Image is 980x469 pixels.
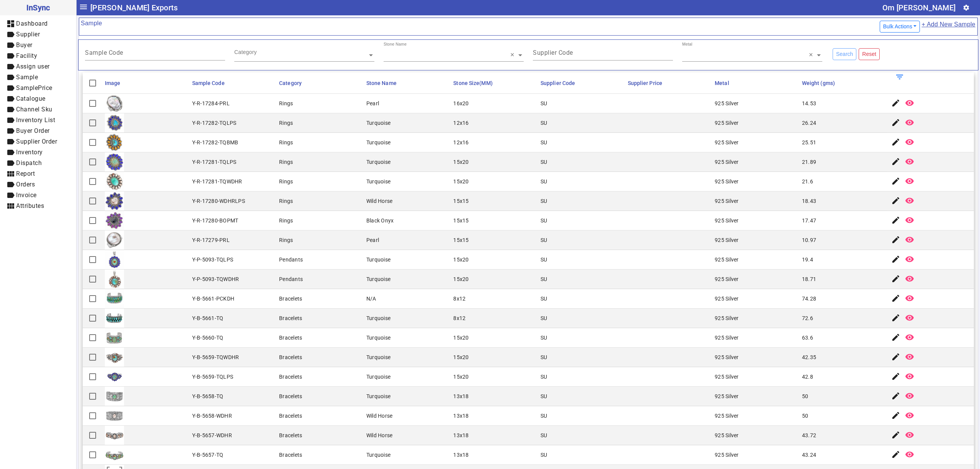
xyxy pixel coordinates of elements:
div: Rings [279,100,293,107]
span: Sample [16,74,38,81]
mat-icon: remove_red_eye [905,137,914,147]
div: Rings [279,178,293,185]
div: Bracelets [279,353,302,361]
span: Sample Code [192,80,225,86]
div: Y-B-5658-WDHR [192,412,232,420]
div: SU [541,275,547,283]
div: Turquoise [366,275,390,283]
mat-icon: label [6,73,15,82]
mat-card-header: Sample [79,18,978,36]
div: Y-R-17284-PRL [192,100,230,107]
div: Wild Horse [366,412,393,420]
button: Bulk Actions [880,21,920,33]
div: Turquoise [366,451,390,459]
div: Bracelets [279,373,302,381]
div: 925 Silver [715,295,739,302]
mat-icon: filter_list [895,72,904,82]
mat-icon: dashboard [6,19,15,28]
a: + Add New Sample [921,20,976,34]
mat-icon: label [6,159,15,168]
div: 15x15 [453,217,469,224]
mat-icon: label [6,83,15,93]
span: Stone Size(MM) [453,80,492,86]
div: 15x20 [453,256,469,263]
div: 15x20 [453,373,469,381]
img: 3b390545-43c9-4f98-90b7-59c11a063485 [105,94,124,113]
span: Clear all [809,51,815,59]
mat-icon: edit [891,118,900,127]
span: Supplier Code [541,80,575,86]
div: SU [541,158,547,166]
div: Turquoise [366,119,390,127]
div: SU [541,392,547,400]
div: 15x20 [453,275,469,283]
div: 50 [802,392,808,400]
mat-icon: label [6,191,15,200]
img: b37bc552-a376-4c8c-b40d-7cf587fd92e8 [105,445,124,464]
div: 8x12 [453,314,465,322]
span: Attributes [16,202,44,209]
mat-icon: edit [891,411,900,420]
div: 15x15 [453,236,469,244]
div: 925 Silver [715,314,739,322]
div: SU [541,295,547,302]
span: Report [16,170,35,177]
mat-icon: remove_red_eye [905,313,914,322]
div: 15x20 [453,178,469,185]
mat-icon: remove_red_eye [905,372,914,381]
div: Bracelets [279,295,302,302]
div: Y-B-5659-TQWDHR [192,353,239,361]
div: Pearl [366,236,379,244]
div: SU [541,139,547,146]
div: 43.72 [802,431,816,439]
div: Category [234,48,257,56]
img: 1b44b549-fb6d-4748-9f5a-1124cba7118a [105,328,124,347]
div: Y-B-5659-TQLPS [192,373,234,381]
span: Assign user [16,63,50,70]
div: 925 Silver [715,431,739,439]
div: Rings [279,217,293,224]
mat-icon: label [6,116,15,125]
mat-icon: edit [891,294,900,303]
img: f168ed0d-f345-4291-9c52-f289079ec581 [105,406,124,425]
span: Inventory List [16,116,55,124]
div: 10.97 [802,236,816,244]
img: db4f8e37-2ac8-483c-81ff-0e636eae71ee [105,191,124,211]
div: Y-R-17282-TQBMB [192,139,238,146]
div: Wild Horse [366,431,393,439]
div: Rings [279,119,293,127]
span: Orders [16,181,35,188]
div: N/A [366,295,376,302]
div: 43.24 [802,451,816,459]
div: Turquoise [366,353,390,361]
div: 13x18 [453,431,469,439]
mat-icon: edit [891,450,900,459]
div: 19.4 [802,256,813,263]
div: SU [541,197,547,205]
mat-icon: label [6,105,15,114]
mat-icon: remove_red_eye [905,98,914,108]
div: Rings [279,158,293,166]
div: Black Onyx [366,217,394,224]
mat-icon: label [6,41,15,50]
mat-icon: edit [891,216,900,225]
mat-icon: remove_red_eye [905,235,914,244]
div: 21.89 [802,158,816,166]
div: Bracelets [279,431,302,439]
span: Inventory [16,149,43,156]
div: Turquoise [366,158,390,166]
mat-label: Supplier Code [533,49,573,56]
img: abc80f73-b549-4a76-a249-4fc28ae40ca2 [105,289,124,308]
div: SU [541,412,547,420]
div: Turquoise [366,334,390,342]
div: 25.51 [802,139,816,146]
mat-icon: edit [891,313,900,322]
span: Facility [16,52,37,59]
div: 26.24 [802,119,816,127]
div: Bracelets [279,412,302,420]
mat-icon: remove_red_eye [905,391,914,400]
div: 925 Silver [715,158,739,166]
img: 6357f02c-63ff-4838-8008-936013e8b139 [105,348,124,367]
img: b51f3c7c-d3e4-4703-8910-9f6026d3fe64 [105,113,124,132]
span: Supplier [16,31,40,38]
